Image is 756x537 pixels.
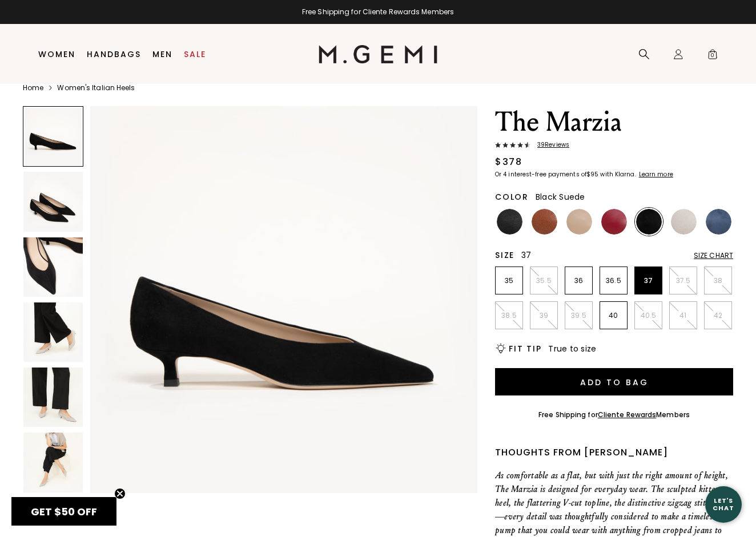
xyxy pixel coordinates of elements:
[23,172,83,231] img: The Marzia
[532,209,557,235] img: Saddle
[495,368,733,395] button: Add to Bag
[635,276,662,285] p: 37
[87,50,141,59] a: Handbags
[635,311,662,320] p: 40.5
[521,249,532,261] span: 37
[600,276,627,285] p: 36.5
[23,302,83,362] img: The Marzia
[496,276,522,285] p: 35
[671,209,697,235] img: Light Oatmeal Suede
[90,106,477,493] img: The Marzia
[495,170,586,179] klarna-placement-style-body: Or 4 interest-free payments of
[705,276,731,285] p: 38
[31,504,97,519] span: GET $50 OFF
[38,50,75,59] a: Women
[638,171,673,178] a: Learn more
[495,251,514,260] h2: Size
[598,410,657,419] a: Cliente Rewards
[565,276,592,285] p: 36
[184,50,206,59] a: Sale
[530,311,557,320] p: 39
[496,311,522,320] p: 38.5
[601,209,627,235] img: Dark Red
[114,488,126,499] button: Close teaser
[152,50,172,59] a: Men
[670,276,697,285] p: 37.5
[23,368,83,427] img: The Marzia
[23,237,83,297] img: The Marzia
[565,311,592,320] p: 39.5
[11,497,116,526] div: GET $50 OFFClose teaser
[538,410,690,419] div: Free Shipping for Members
[670,311,697,320] p: 41
[586,170,598,179] klarna-placement-style-amount: $95
[57,83,135,92] a: Women's Italian Heels
[509,344,541,353] h2: Fit Tip
[536,191,585,203] span: Black Suede
[600,311,627,320] p: 40
[636,209,662,235] img: Black Suede
[495,106,733,138] h1: The Marzia
[23,433,83,492] img: The Marzia
[566,209,592,235] img: Beige
[497,209,522,235] img: Black
[639,170,673,179] klarna-placement-style-cta: Learn more
[705,497,742,511] div: Let's Chat
[694,251,733,260] div: Size Chart
[495,192,529,201] h2: Color
[707,51,718,62] span: 0
[530,276,557,285] p: 35.5
[495,142,733,151] a: 39Reviews
[530,142,569,148] span: 39 Review s
[706,209,731,235] img: Navy Suede
[548,343,596,354] span: True to size
[495,446,733,459] div: Thoughts from [PERSON_NAME]
[705,311,731,320] p: 42
[23,83,43,92] a: Home
[495,155,522,169] div: $378
[600,170,637,179] klarna-placement-style-body: with Klarna
[319,45,438,63] img: M.Gemi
